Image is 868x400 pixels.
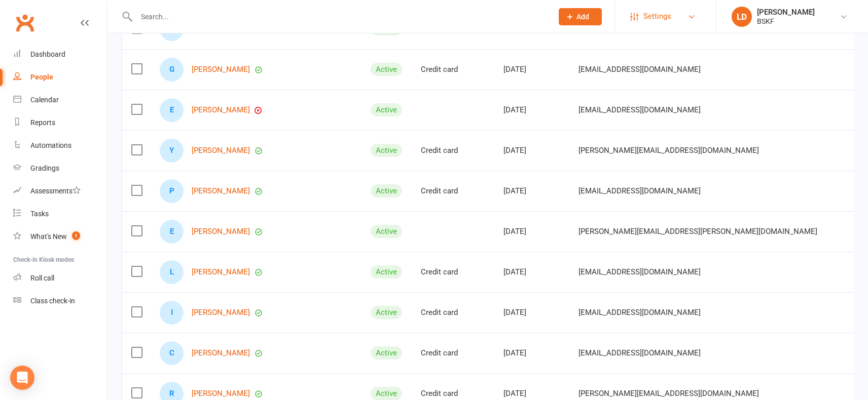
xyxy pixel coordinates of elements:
[559,8,602,25] button: Add
[576,13,589,21] span: Add
[503,268,560,276] div: [DATE]
[371,144,402,157] div: Active
[503,146,560,155] div: [DATE]
[578,141,759,160] span: [PERSON_NAME][EMAIL_ADDRESS][DOMAIN_NAME]
[12,10,38,35] a: Clubworx
[421,308,485,317] div: Credit card
[192,227,250,236] a: [PERSON_NAME]
[578,60,701,79] span: [EMAIL_ADDRESS][DOMAIN_NAME]
[578,222,817,241] span: [PERSON_NAME][EMAIL_ADDRESS][PERSON_NAME][DOMAIN_NAME]
[371,63,402,76] div: Active
[578,100,701,119] span: [EMAIL_ADDRESS][DOMAIN_NAME]
[371,387,402,400] div: Active
[160,301,184,325] div: Ian
[421,65,485,74] div: Credit card
[421,146,485,155] div: Credit card
[13,267,107,290] a: Roll call
[13,290,107,312] a: Class kiosk mode
[30,297,75,305] div: Class check-in
[30,164,59,172] div: Gradings
[13,43,107,66] a: Dashboard
[192,65,250,74] a: [PERSON_NAME]
[30,73,53,81] div: People
[13,134,107,157] a: Automations
[371,265,402,278] div: Active
[30,96,59,104] div: Calendar
[503,227,560,236] div: [DATE]
[160,179,184,203] div: Piotr
[503,308,560,317] div: [DATE]
[757,8,815,17] div: [PERSON_NAME]
[757,17,815,26] div: BSKF
[160,58,184,82] div: Giles
[30,210,49,218] div: Tasks
[192,146,250,155] a: [PERSON_NAME]
[30,118,55,127] div: Reports
[371,225,402,238] div: Active
[192,268,250,276] a: [PERSON_NAME]
[13,225,107,248] a: What's New1
[133,10,546,24] input: Search...
[421,389,485,398] div: Credit card
[421,187,485,195] div: Credit card
[192,389,250,398] a: [PERSON_NAME]
[13,203,107,225] a: Tasks
[13,180,107,203] a: Assessments
[371,184,402,197] div: Active
[371,103,402,116] div: Active
[10,366,34,390] div: Open Intercom Messenger
[72,231,80,240] span: 1
[503,65,560,74] div: [DATE]
[13,89,107,111] a: Calendar
[503,349,560,357] div: [DATE]
[160,260,184,284] div: Lola
[732,7,752,27] div: LD
[30,232,67,241] div: What's New
[160,220,184,244] div: Elise
[30,187,81,195] div: Assessments
[30,50,65,58] div: Dashboard
[371,306,402,319] div: Active
[503,106,560,114] div: [DATE]
[578,343,701,363] span: [EMAIL_ADDRESS][DOMAIN_NAME]
[192,349,250,357] a: [PERSON_NAME]
[13,66,107,89] a: People
[30,274,54,282] div: Roll call
[421,268,485,276] div: Credit card
[643,5,671,28] span: Settings
[578,303,701,322] span: [EMAIL_ADDRESS][DOMAIN_NAME]
[192,106,250,114] a: [PERSON_NAME]
[578,181,701,201] span: [EMAIL_ADDRESS][DOMAIN_NAME]
[371,346,402,359] div: Active
[160,139,184,163] div: Yanish
[13,111,107,134] a: Reports
[160,98,184,122] div: Elise
[30,141,71,149] div: Automations
[192,308,250,317] a: [PERSON_NAME]
[578,262,701,282] span: [EMAIL_ADDRESS][DOMAIN_NAME]
[160,341,184,365] div: Carlotta
[503,389,560,398] div: [DATE]
[13,157,107,180] a: Gradings
[503,187,560,195] div: [DATE]
[421,349,485,357] div: Credit card
[192,187,250,195] a: [PERSON_NAME]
